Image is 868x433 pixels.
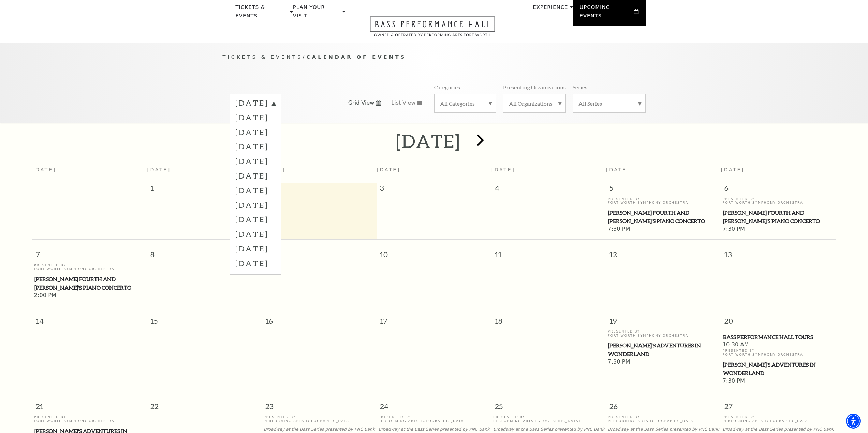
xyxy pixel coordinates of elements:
h2: [DATE] [396,130,460,152]
label: [DATE] [235,98,276,110]
span: Grid View [348,99,374,107]
span: 23 [262,391,376,415]
a: Brahms Fourth and Grieg's Piano Concerto [608,208,719,225]
span: [DATE] [377,167,400,172]
span: [DATE] [721,167,745,172]
p: Presented By Fort Worth Symphony Orchestra [34,263,145,271]
label: [DATE] [235,154,276,168]
span: [DATE] [147,167,171,172]
p: / [223,53,646,61]
label: [DATE] [235,110,276,125]
p: Experience [533,3,568,15]
span: 2 [262,183,376,197]
span: 7 [32,240,147,263]
p: Broadway at the Bass Series presented by PNC Bank [379,427,490,432]
span: 7:30 PM [608,358,719,366]
label: [DATE] [235,168,276,183]
label: [DATE] [235,198,276,212]
p: Presented By Performing Arts [GEOGRAPHIC_DATA] [608,415,719,423]
label: [DATE] [235,227,276,241]
p: Presented By Fort Worth Symphony Orchestra [723,197,834,205]
span: [DATE] [491,167,515,172]
p: Broadway at the Bass Series presented by PNC Bank [723,427,834,432]
p: Broadway at the Bass Series presented by PNC Bank [493,427,604,432]
label: [DATE] [235,139,276,154]
span: [PERSON_NAME]'s Adventures in Wonderland [608,341,719,358]
span: 1 [147,183,262,197]
span: 26 [606,391,721,415]
span: 8 [147,240,262,263]
p: Presenting Organizations [503,83,566,91]
label: [DATE] [235,125,276,139]
p: Broadway at the Bass Series presented by PNC Bank [264,427,375,432]
p: Presented By Performing Arts [GEOGRAPHIC_DATA] [723,415,834,423]
p: Presented By Performing Arts [GEOGRAPHIC_DATA] [264,415,375,423]
p: Plan Your Visit [293,3,341,24]
span: List View [391,99,415,107]
span: 4 [491,183,606,197]
p: Categories [434,83,460,91]
a: Open this option [345,16,520,43]
span: 19 [606,306,721,330]
span: 10 [377,240,491,263]
label: All Series [578,100,640,107]
span: 7:30 PM [723,226,834,233]
span: 9 [262,240,376,263]
span: 5 [606,183,721,197]
span: 22 [147,391,262,415]
label: [DATE] [235,183,276,198]
span: 7:30 PM [608,226,719,233]
label: All Categories [440,100,490,107]
span: Tickets & Events [223,54,303,60]
p: Series [573,83,587,91]
span: 18 [491,306,606,330]
label: [DATE] [235,212,276,227]
label: All Organizations [509,100,560,107]
span: 11 [491,240,606,263]
span: 15 [147,306,262,330]
span: Bass Performance Hall Tours [723,333,834,341]
span: 10:30 AM [723,341,834,349]
p: Upcoming Events [580,3,633,24]
span: 24 [377,391,491,415]
span: 25 [491,391,606,415]
a: Alice's Adventures in Wonderland [723,360,834,377]
p: Broadway at the Bass Series presented by PNC Bank [608,427,719,432]
span: 3 [377,183,491,197]
span: 16 [262,306,376,330]
a: Brahms Fourth and Grieg's Piano Concerto [723,208,834,225]
th: [DATE] [32,163,147,183]
p: Presented By Fort Worth Symphony Orchestra [34,415,145,423]
span: 21 [32,391,147,415]
span: [PERSON_NAME] Fourth and [PERSON_NAME]'s Piano Concerto [34,275,145,292]
span: 20 [721,306,836,330]
a: Bass Performance Hall Tours [723,333,834,341]
p: Presented By Performing Arts [GEOGRAPHIC_DATA] [493,415,604,423]
span: 7:30 PM [723,377,834,385]
span: 14 [32,306,147,330]
label: [DATE] [235,241,276,256]
label: [DATE] [235,256,276,270]
span: 2:00 PM [34,292,145,299]
a: Brahms Fourth and Grieg's Piano Concerto [34,275,145,292]
span: [PERSON_NAME] Fourth and [PERSON_NAME]'s Piano Concerto [723,208,834,225]
span: [PERSON_NAME]'s Adventures in Wonderland [723,360,834,377]
p: Presented By Performing Arts [GEOGRAPHIC_DATA] [379,415,490,423]
p: Presented By Fort Worth Symphony Orchestra [723,349,834,356]
span: 27 [721,391,836,415]
div: Accessibility Menu [846,414,861,429]
span: 13 [721,240,836,263]
p: Tickets & Events [236,3,289,24]
span: 17 [377,306,491,330]
span: Calendar of Events [306,54,406,60]
p: Presented By Fort Worth Symphony Orchestra [608,197,719,205]
span: 12 [606,240,721,263]
span: [DATE] [606,167,630,172]
button: next [467,129,492,153]
p: Presented By Fort Worth Symphony Orchestra [608,329,719,337]
span: [PERSON_NAME] Fourth and [PERSON_NAME]'s Piano Concerto [608,208,719,225]
span: 6 [721,183,836,197]
a: Alice's Adventures in Wonderland [608,341,719,358]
